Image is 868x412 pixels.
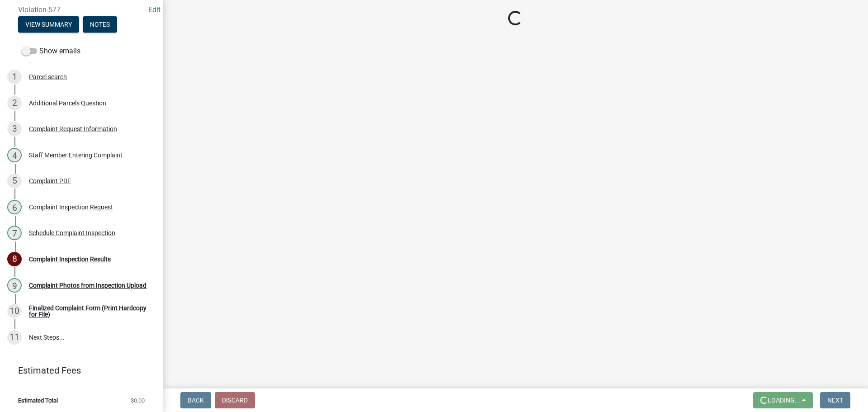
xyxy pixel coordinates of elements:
[7,361,148,379] a: Estimated Fees
[7,330,22,345] div: 11
[18,21,79,28] wm-modal-confirm: Summary
[83,21,117,28] wm-modal-confirm: Notes
[7,70,22,84] div: 1
[7,278,22,293] div: 9
[7,200,22,214] div: 6
[22,46,80,57] label: Show emails
[820,392,850,408] button: Next
[753,392,813,408] button: Loading...
[29,178,71,184] div: Complaint PDF
[7,252,22,266] div: 8
[7,304,22,318] div: 10
[827,397,843,404] span: Next
[29,204,113,210] div: Complaint Inspection Request
[131,398,145,403] span: $0.00
[768,397,800,404] span: Loading...
[29,230,115,236] div: Schedule Complaint Inspection
[7,174,22,188] div: 5
[29,305,148,317] div: Finalized Complaint Form (Print Hardcopy for File)
[7,148,22,162] div: 4
[29,256,111,262] div: Complaint Inspection Results
[18,16,79,33] button: View Summary
[29,100,106,106] div: Additional Parcels Question
[148,5,160,14] a: Edit
[148,5,160,14] wm-modal-confirm: Edit Application Number
[7,226,22,240] div: 7
[180,392,211,408] button: Back
[7,122,22,136] div: 3
[18,5,145,14] span: Violation-577
[29,282,146,289] div: Complaint Photos from Inspection Upload
[83,16,117,33] button: Notes
[215,392,255,408] button: Discard
[29,74,67,80] div: Parcel search
[188,397,204,404] span: Back
[29,152,123,158] div: Staff Member Entering Complaint
[7,96,22,110] div: 2
[18,398,58,403] span: Estimated Total
[29,126,117,132] div: Complaint Request Information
